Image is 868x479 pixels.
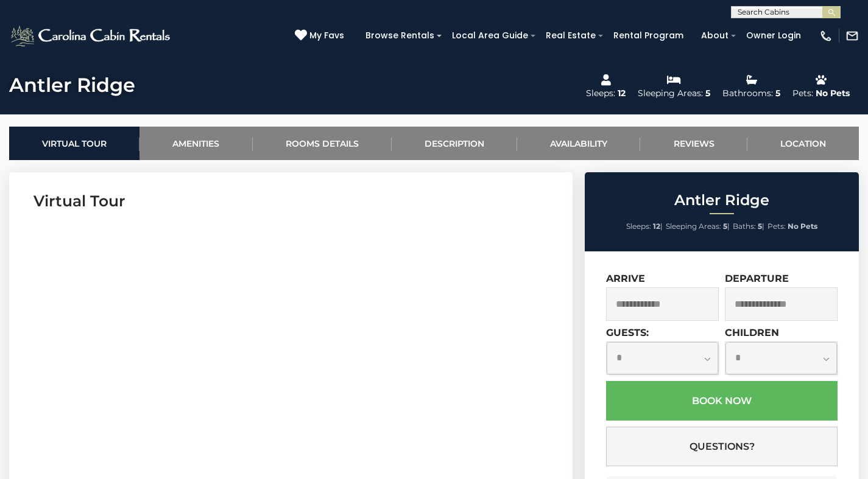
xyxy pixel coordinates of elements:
label: Children [725,327,779,338]
a: Real Estate [540,26,602,45]
button: Questions? [606,427,838,466]
a: My Favs [295,29,347,43]
img: White-1-2.png [9,24,174,48]
li: | [733,219,764,234]
span: Sleeping Areas: [666,222,721,231]
a: Owner Login [740,26,807,45]
button: Book Now [606,381,838,421]
a: Rooms Details [253,127,392,160]
label: Arrive [606,273,645,284]
li: | [626,219,663,234]
a: Rental Program [607,26,690,45]
a: Local Area Guide [446,26,534,45]
a: About [695,26,735,45]
span: Pets: [767,222,786,231]
span: My Favs [309,29,344,42]
img: phone-regular-white.png [819,29,833,43]
strong: 5 [758,222,762,231]
label: Guests: [606,327,649,338]
a: Location [747,127,859,160]
img: mail-regular-white.png [845,29,859,43]
h2: Antler Ridge [588,192,856,208]
strong: No Pets [788,222,817,231]
a: Reviews [640,127,747,160]
label: Departure [725,273,789,284]
a: Availability [517,127,640,160]
strong: 5 [723,222,727,231]
li: | [666,219,730,234]
a: Description [392,127,517,160]
span: Baths: [733,222,756,231]
a: Browse Rentals [359,26,440,45]
a: Amenities [139,127,252,160]
h3: Virtual Tour [34,191,548,212]
strong: 12 [653,222,660,231]
a: Virtual Tour [9,127,139,160]
span: Sleeps: [626,222,651,231]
